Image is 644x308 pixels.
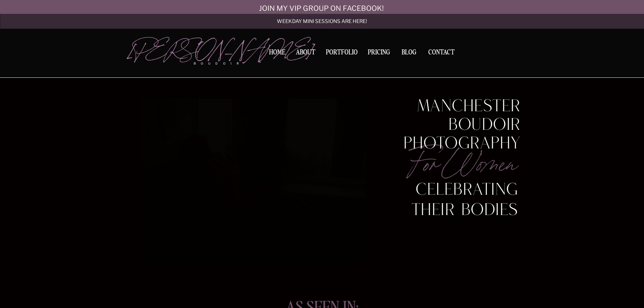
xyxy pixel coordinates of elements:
[366,49,392,58] a: Pricing
[388,181,519,197] p: celebrating their bodies
[259,1,385,7] a: join my vip group on facebook!
[128,38,250,58] a: [PERSON_NAME]
[275,298,369,306] h3: as seen in:
[194,61,250,66] p: boudoir
[361,99,521,133] h1: Manchester boudoir photography
[259,19,385,25] a: Weekday mini sessions are here!
[399,49,420,55] a: BLOG
[426,49,457,56] a: Contact
[324,49,360,58] a: Portfolio
[369,140,517,179] p: for women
